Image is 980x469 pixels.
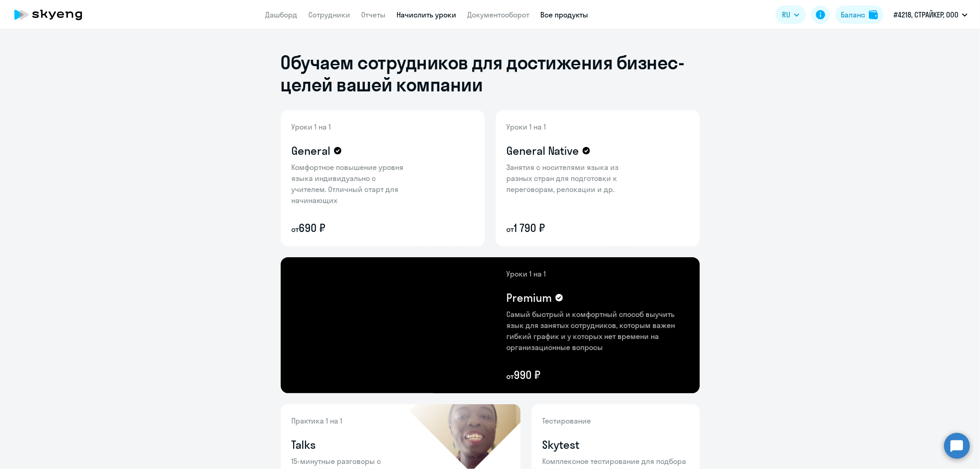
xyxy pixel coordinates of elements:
[507,143,579,158] h4: General Native
[496,110,640,246] img: general-native-content-bg.png
[292,162,411,206] p: Комфортное повышение уровня языка индивидуально с учителем. Отличный старт для начинающих
[507,309,689,353] p: Самый быстрый и комфортный способ выучить язык для занятых сотрудников, которым важен гибкий граф...
[467,10,529,19] a: Документооборот
[507,372,514,381] small: от
[292,121,411,132] p: Уроки 1 на 1
[292,225,299,234] small: от
[540,10,588,19] a: Все продукты
[835,6,884,24] button: Балансbalance
[869,10,878,19] img: balance
[361,10,385,19] a: Отчеты
[507,367,689,382] p: 990 ₽
[265,10,297,19] a: Дашборд
[281,51,700,96] h1: Обучаем сотрудников для достижения бизнес-целей вашей компании
[507,268,689,279] p: Уроки 1 на 1
[894,9,958,20] p: #4218, СТРАЙКЕР, ООО
[507,290,552,305] h4: Premium
[308,10,350,19] a: Сотрудники
[292,143,330,158] h4: General
[543,437,579,452] h4: Skytest
[281,110,419,246] img: general-content-bg.png
[292,220,411,235] p: 690 ₽
[507,225,514,234] small: от
[543,415,689,426] p: Тестирование
[507,121,626,132] p: Уроки 1 на 1
[507,162,626,195] p: Занятия с носителями языка из разных стран для подготовки к переговорам, релокации и др.
[776,6,806,24] button: RU
[292,437,316,452] h4: Talks
[397,10,456,19] a: Начислить уроки
[292,415,420,426] p: Практика 1 на 1
[379,257,700,393] img: premium-content-bg.png
[889,4,972,26] button: #4218, СТРАЙКЕР, ООО
[782,9,790,20] span: RU
[841,9,865,20] div: Баланс
[507,220,626,235] p: 1 790 ₽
